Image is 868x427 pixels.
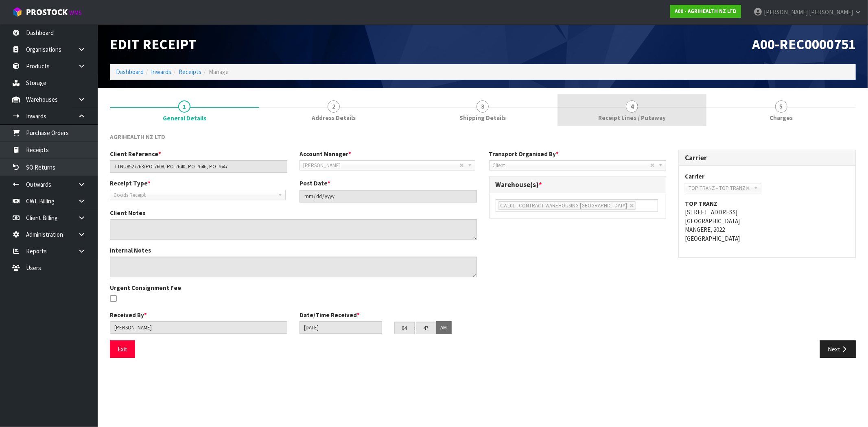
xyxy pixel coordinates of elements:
[26,7,68,17] span: ProStock
[110,133,165,141] span: AGRIHEALTH NZ LTD
[689,183,746,193] span: TOP TRANZ - TOP TRANZ
[394,322,415,334] input: HH
[312,113,356,122] span: Address Details
[459,113,506,122] span: Shipping Details
[300,321,382,334] input: Date/Time received
[110,209,145,217] label: Client Notes
[300,179,330,187] label: Post Date
[151,68,171,76] a: Inwards
[670,5,741,18] a: A00 - AGRIHEALTH NZ LTD
[764,8,808,16] span: [PERSON_NAME]
[303,161,459,170] span: [PERSON_NAME]
[820,340,856,358] button: Next
[598,113,666,122] span: Receipt Lines / Putaway
[12,7,22,17] img: cube-alt.png
[116,68,144,76] a: Dashboard
[69,9,82,17] small: WMS
[685,172,704,181] label: Carrier
[110,311,147,319] label: Received By
[110,283,181,292] label: Urgent Consignment Fee
[493,161,651,170] span: Client
[752,35,856,53] span: A00-REC0000751
[300,311,360,319] label: Date/Time Received
[626,100,638,113] span: 4
[489,150,559,158] label: Transport Organised By
[110,160,287,173] input: Client Reference
[770,113,793,122] span: Charges
[110,340,135,358] button: Exit
[300,150,351,158] label: Account Manager
[178,100,190,113] span: 1
[436,321,452,334] button: AM
[114,190,275,200] span: Goods Receipt
[775,100,787,113] span: 5
[209,68,229,76] span: Manage
[809,8,853,16] span: [PERSON_NAME]
[496,181,660,189] h3: Warehouse(s)
[328,100,340,113] span: 2
[163,114,206,122] span: General Details
[110,126,856,364] span: General Details
[110,246,151,255] label: Internal Notes
[110,150,161,158] label: Client Reference
[685,154,849,162] h3: Carrier
[416,322,436,334] input: MM
[685,199,849,243] address: [STREET_ADDRESS] [GEOGRAPHIC_DATA] MANGERE, 2022 [GEOGRAPHIC_DATA]
[110,35,197,53] span: Edit Receipt
[415,321,416,334] td: :
[477,100,489,113] span: 3
[110,179,151,187] label: Receipt Type
[685,200,717,207] strong: TOP TRANZ
[501,202,627,209] span: CWL01 - CONTRACT WAREHOUSING [GEOGRAPHIC_DATA]
[179,68,201,76] a: Receipts
[675,8,737,15] strong: A00 - AGRIHEALTH NZ LTD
